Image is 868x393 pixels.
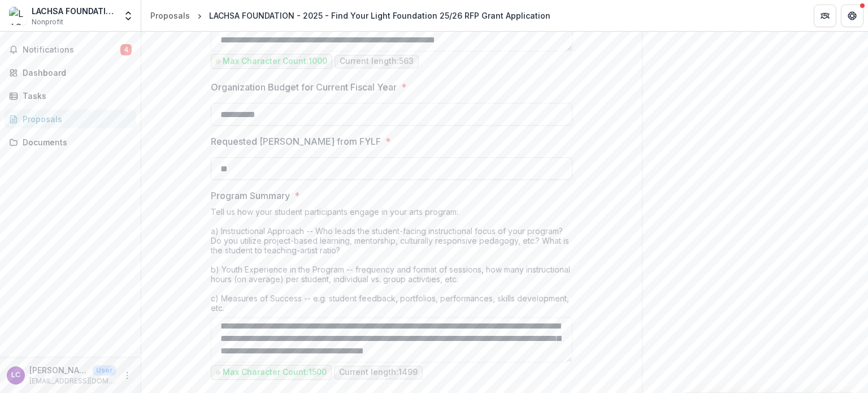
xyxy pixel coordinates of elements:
p: Current length: 1499 [339,368,418,377]
div: Tasks [23,90,127,102]
div: Tell us how your student participants engage in your arts program: a) Instructional Approach -- W... [211,207,572,317]
p: Max Character Count: 1000 [223,57,327,66]
a: Proposals [146,7,194,24]
div: Documents [23,136,127,148]
button: Partners [814,5,836,27]
p: Current length: 563 [340,57,414,66]
div: LACHSA FOUNDATION - 2025 - Find Your Light Foundation 25/26 RFP Grant Application [209,10,550,21]
a: Tasks [5,87,136,105]
a: Documents [5,133,136,152]
span: Nonprofit [32,17,63,27]
p: [EMAIL_ADDRESS][DOMAIN_NAME] [29,376,116,386]
button: Get Help [841,5,863,27]
button: Notifications4 [5,41,136,59]
p: Requested [PERSON_NAME] from FYLF [211,135,381,148]
button: Open entity switcher [120,5,136,27]
div: Dashboard [23,67,127,79]
div: Lisa Cassandra [11,372,20,379]
p: Max Character Count: 1500 [223,368,327,377]
a: Proposals [5,110,136,128]
div: Proposals [150,10,190,21]
p: Organization Budget for Current Fiscal Year [211,80,397,94]
p: User [93,365,116,375]
a: Dashboard [5,63,136,82]
span: Notifications [23,45,120,55]
img: LACHSA FOUNDATION [9,7,27,25]
div: Proposals [23,113,127,125]
div: LACHSA FOUNDATION [32,5,116,17]
span: 4 [120,44,132,55]
p: [PERSON_NAME] [PERSON_NAME] [29,364,88,376]
p: Program Summary [211,189,290,202]
button: More [120,369,134,382]
nav: breadcrumb [146,7,555,24]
